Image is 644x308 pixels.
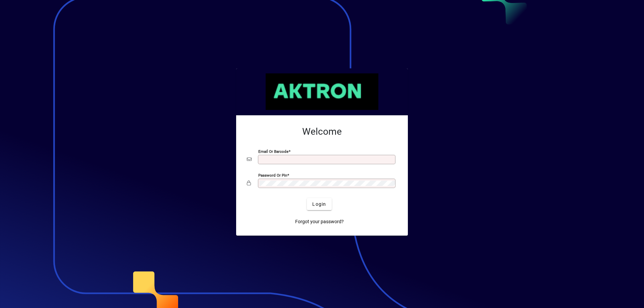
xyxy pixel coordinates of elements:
h2: Welcome [247,126,397,137]
span: Forgot your password? [295,218,344,225]
mat-label: Password or Pin [258,173,287,178]
button: Login [307,198,331,210]
mat-label: Email or Barcode [258,149,288,154]
a: Forgot your password? [292,215,346,228]
span: Login [312,201,326,208]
